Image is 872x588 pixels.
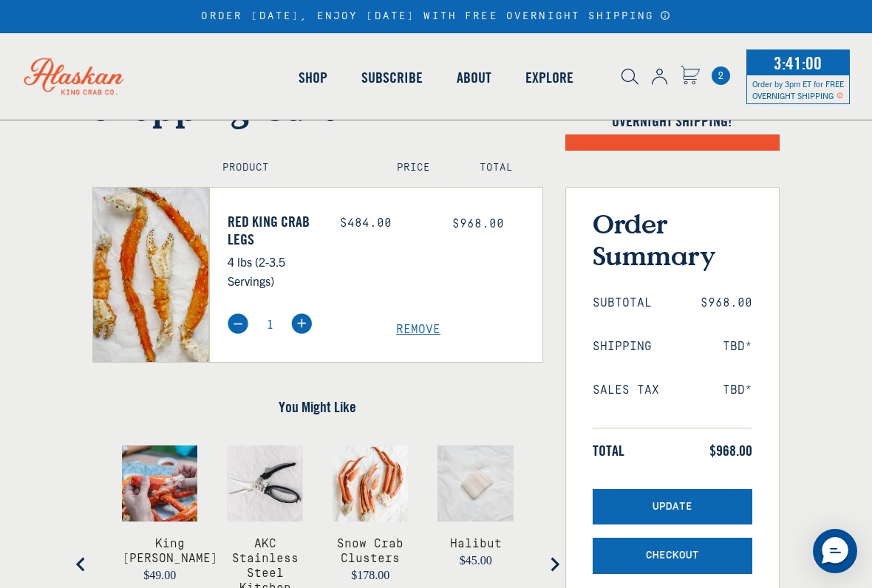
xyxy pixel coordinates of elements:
[93,188,208,362] img: Red King Crab Legs - 4 lbs (2-3.5 Servings)
[770,48,825,78] span: 3:41:00
[621,69,638,85] img: search
[593,383,659,397] span: Sales Tax
[201,10,670,23] div: ORDER [DATE], ENJOY [DATE] WITH FREE OVERNIGHT SHIPPING
[646,550,699,562] span: Checkout
[143,569,176,581] span: $49.00
[122,536,218,566] a: View King Crab Knuckles
[396,323,542,337] a: Remove
[508,35,590,120] a: Explore
[437,445,513,521] img: Halibut
[351,569,389,581] span: $178.00
[837,90,843,100] span: Shipping Notice Icon
[593,489,752,525] button: Update
[660,10,671,21] a: Announcement Bar Modal
[681,66,700,87] a: Cart
[227,445,302,521] img: AKC Stainless Steel Kitchen Shears
[340,216,430,230] div: $484.00
[344,35,440,120] a: Subscribe
[712,66,730,85] span: 2
[282,35,344,120] a: Shop
[291,313,312,334] img: plus
[228,252,318,290] p: 4 lbs (2-3.5 Servings)
[333,445,408,521] img: Snow Crab Clusters
[593,538,752,574] button: Checkout
[67,550,96,579] button: Go to last slide
[7,41,140,111] img: Alaskan King Crab Co. logo
[92,86,543,129] h1: Shopping Cart
[709,442,752,459] span: $968.00
[752,78,844,100] span: Order by 3pm ET for FREE OVERNIGHT SHIPPING
[92,398,543,416] h4: You Might Like
[593,442,624,459] span: Total
[228,313,248,334] img: minus
[480,162,530,174] h4: Total
[222,162,365,174] h4: Product
[593,296,652,310] span: Subtotal
[228,213,318,248] a: Red King Crab Legs
[122,445,197,521] img: King Crab Knuckles
[539,550,569,579] button: Next slide
[701,296,752,310] span: $968.00
[593,208,752,271] h3: Order Summary
[333,536,408,566] a: View Snow Crab Clusters
[397,162,447,174] h4: Price
[593,340,652,354] span: Shipping
[460,554,492,567] span: $45.00
[440,35,508,120] a: About
[652,69,667,85] img: account
[653,501,692,513] span: Update
[450,536,502,551] a: View Halibut
[452,217,504,230] span: $968.00
[813,529,857,573] div: Messenger Dummy Widget
[712,66,730,85] a: Cart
